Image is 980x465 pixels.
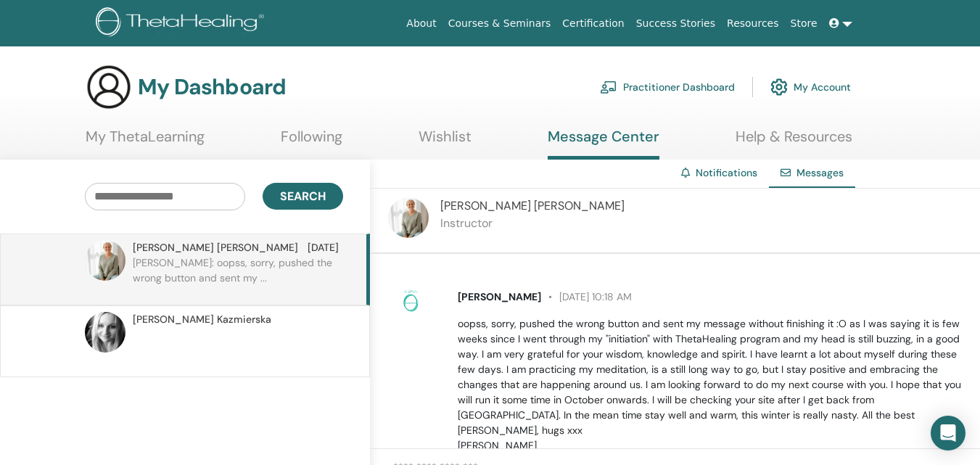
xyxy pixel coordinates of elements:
[133,240,298,255] span: [PERSON_NAME] [PERSON_NAME]
[133,312,271,327] span: [PERSON_NAME] Kazmierska
[600,71,735,103] a: Practitioner Dashboard
[263,183,343,210] button: Search
[281,128,342,156] a: Following
[796,166,844,179] span: Messages
[458,290,541,303] span: [PERSON_NAME]
[770,75,788,99] img: cog.svg
[133,255,343,299] p: [PERSON_NAME]: oopss, sorry, pushed the wrong button and sent my ...
[308,240,339,255] span: [DATE]
[85,312,125,353] img: default.jpg
[736,128,852,156] a: Help & Resources
[138,74,286,100] h3: My Dashboard
[440,215,625,232] p: Instructor
[388,197,429,238] img: default.jpg
[442,10,557,37] a: Courses & Seminars
[86,64,132,110] img: generic-user-icon.jpg
[541,290,632,303] span: [DATE] 10:18 AM
[770,71,851,103] a: My Account
[458,316,963,453] p: oopss, sorry, pushed the wrong button and sent my message without finishing it :O as I was saying...
[721,10,785,37] a: Resources
[696,166,757,179] a: Notifications
[548,128,659,160] a: Message Center
[600,81,617,94] img: chalkboard-teacher.svg
[419,128,472,156] a: Wishlist
[785,10,823,37] a: Store
[399,289,422,313] img: no-photo.png
[440,198,625,213] span: [PERSON_NAME] [PERSON_NAME]
[86,128,205,156] a: My ThetaLearning
[931,416,965,450] div: Open Intercom Messenger
[630,10,721,37] a: Success Stories
[556,10,630,37] a: Certification
[400,10,442,37] a: About
[280,189,326,204] span: Search
[96,7,269,40] img: logo.png
[85,240,125,281] img: default.jpg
